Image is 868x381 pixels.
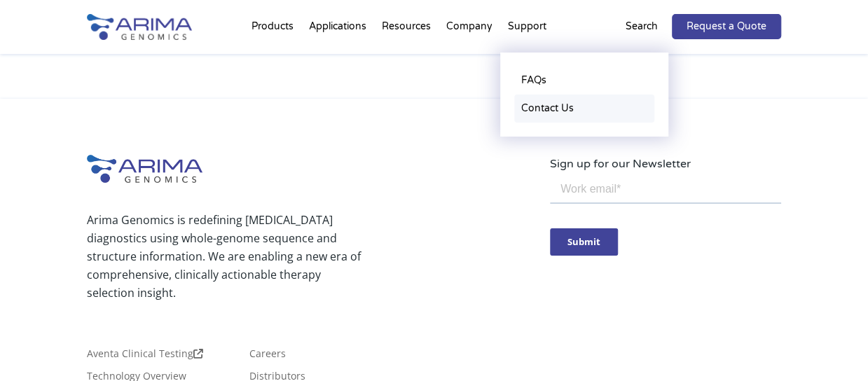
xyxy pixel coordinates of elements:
iframe: Form 0 [550,173,781,279]
a: FAQs [514,67,654,95]
img: Arima-Genomics-logo [87,14,192,40]
p: Search [626,18,658,36]
a: Request a Quote [672,14,781,39]
a: Careers [249,349,286,364]
a: Aventa Clinical Testing [87,349,203,364]
p: Arima Genomics is redefining [MEDICAL_DATA] diagnostics using whole-genome sequence and structure... [87,211,364,302]
img: Arima-Genomics-logo [87,155,202,183]
a: Contact Us [514,95,654,123]
p: Sign up for our Newsletter [550,155,781,173]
